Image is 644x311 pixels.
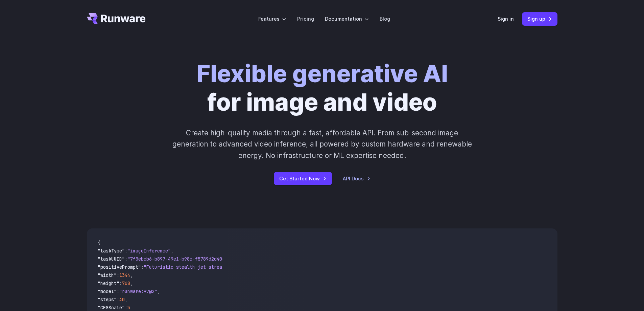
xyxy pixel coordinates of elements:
[119,272,130,278] span: 1344
[87,13,146,24] a: Go to /
[171,248,173,254] span: ,
[343,175,371,182] a: API Docs
[98,296,117,303] span: "steps"
[130,280,133,286] span: ,
[122,280,130,286] span: 768
[98,240,100,246] span: {
[144,264,390,270] span: "Futuristic stealth jet streaking through a neon-lit cityscape with glowing purple exhaust"
[171,127,473,161] p: Create high-quality media through a fast, affordable API. From sub-second image generation to adv...
[125,296,127,303] span: ,
[125,248,127,254] span: :
[127,305,130,311] span: 5
[196,59,448,88] strong: Flexible generative AI
[297,15,314,23] a: Pricing
[119,280,122,286] span: :
[98,288,117,294] span: "model"
[98,264,141,270] span: "positivePrompt"
[98,256,125,262] span: "taskUUID"
[98,305,125,311] span: "CFGScale"
[98,272,117,278] span: "width"
[117,296,119,303] span: :
[127,248,171,254] span: "imageInference"
[258,15,286,23] label: Features
[119,296,125,303] span: 40
[522,12,557,25] a: Sign up
[125,305,127,311] span: :
[274,172,332,185] a: Get Started Now
[141,264,144,270] span: :
[119,288,157,294] span: "runware:97@2"
[125,256,127,262] span: :
[127,256,230,262] span: "7f3ebcb6-b897-49e1-b98c-f5789d2d40d7"
[130,272,133,278] span: ,
[325,15,369,23] label: Documentation
[98,248,125,254] span: "taskType"
[196,60,448,116] h1: for image and video
[98,280,119,286] span: "height"
[380,15,390,23] a: Blog
[117,288,119,294] span: :
[117,272,119,278] span: :
[498,15,514,23] a: Sign in
[157,288,160,294] span: ,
